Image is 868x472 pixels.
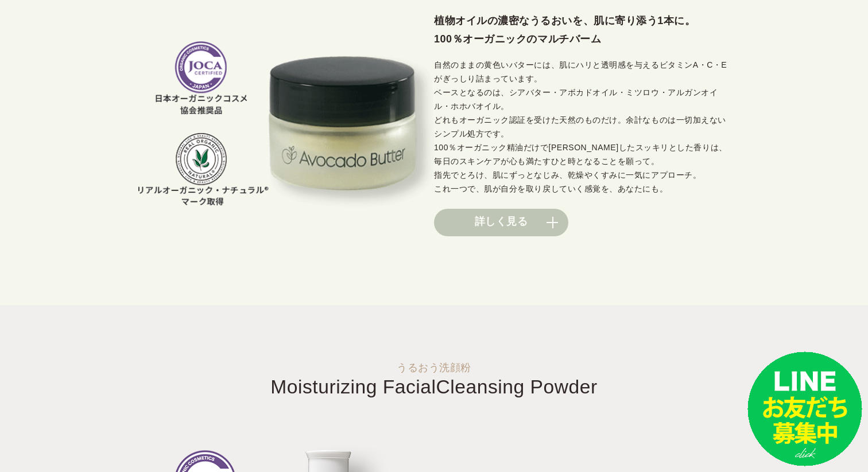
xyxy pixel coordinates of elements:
small: うるおう洗顔粉 [23,362,845,373]
h3: 植物オイルの濃密なうるおいを、肌に寄り添う1本に。 100％オーガニックのマルチバーム [434,12,730,49]
img: small_line.png [747,352,862,466]
span: Moisturizing Facial Cleansing Powder [270,376,597,397]
p: 自然のままの黄色いバターには、肌にハリと透明感を与えるビタミンA・C・Eがぎっしり詰まっています。 ベースとなるのは、シアバター・アボカドオイル・ミツロウ・アルガンオイル・ホホバオイル。 どれも... [434,58,730,196]
a: 詳しく見る [434,209,568,236]
img: アボカドバター [138,41,434,207]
